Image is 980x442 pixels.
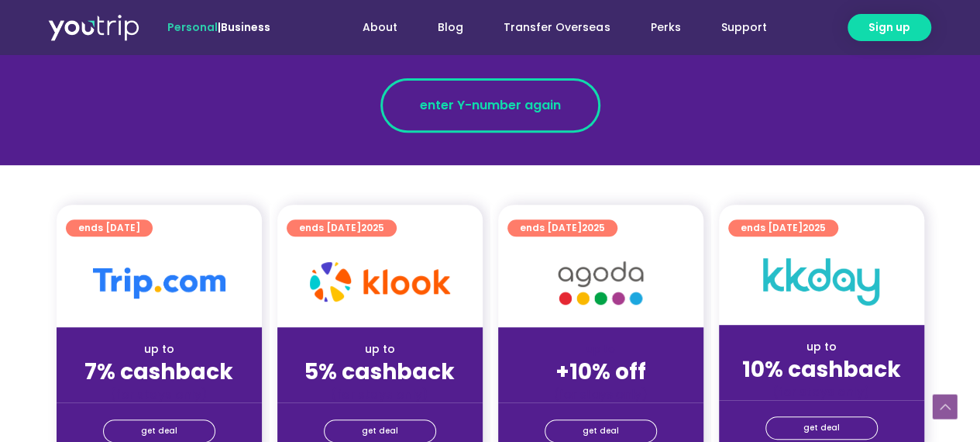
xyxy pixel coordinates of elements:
strong: 7% cashback [84,357,233,387]
span: 2025 [361,221,384,234]
span: ends [DATE] [520,219,605,237]
nav: Menu [312,13,786,42]
a: Blog [418,13,483,42]
div: (for stays only) [511,386,691,402]
div: up to [69,341,249,357]
div: (for stays only) [69,386,249,402]
div: (for stays only) [290,386,470,402]
span: | [167,19,270,35]
span: 2025 [582,221,605,234]
div: (for stays only) [731,384,912,400]
a: Transfer Overseas [483,13,630,42]
strong: +10% off [555,357,646,387]
a: enter Y-number again [380,78,600,133]
span: enter Y-number again [420,96,561,115]
span: Sign up [868,19,910,36]
a: Perks [630,13,700,42]
span: get deal [803,417,840,439]
span: up to [586,341,615,357]
span: Personal [167,19,218,35]
div: up to [290,341,470,357]
strong: 5% cashback [304,357,455,387]
a: Business [221,19,270,35]
span: ends [DATE] [741,219,826,237]
a: ends [DATE]2025 [507,219,617,237]
div: up to [731,339,912,355]
a: ends [DATE] [66,219,153,237]
a: Support [700,13,786,42]
span: ends [DATE] [78,219,140,237]
span: get deal [362,420,398,442]
a: Sign up [848,14,931,41]
span: ends [DATE] [299,219,384,237]
span: 2025 [803,221,826,234]
strong: 10% cashback [742,354,901,385]
a: ends [DATE]2025 [287,219,397,237]
span: get deal [141,420,177,442]
a: ends [DATE]2025 [728,219,838,237]
a: get deal [765,416,878,440]
span: get deal [583,420,619,442]
a: About [342,13,418,42]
